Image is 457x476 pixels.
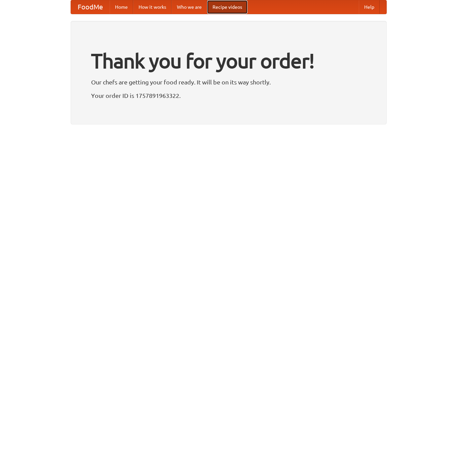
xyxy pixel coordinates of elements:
[172,0,207,14] a: Who we are
[91,90,366,101] p: Your order ID is 1757891963322.
[359,0,380,14] a: Help
[207,0,247,14] a: Recipe videos
[91,77,366,87] p: Our chefs are getting your food ready. It will be on its way shortly.
[71,0,110,14] a: FoodMe
[110,0,133,14] a: Home
[91,45,366,77] h1: Thank you for your order!
[133,0,172,14] a: How it works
